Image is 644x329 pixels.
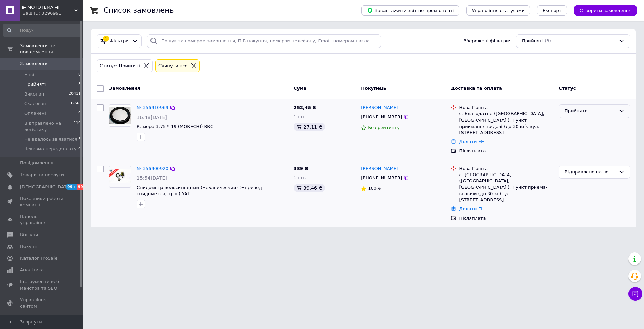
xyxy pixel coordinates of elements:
[361,175,402,180] span: [PHONE_NUMBER]
[20,160,53,166] span: Повідомлення
[20,196,64,208] span: Показники роботи компанії
[294,175,306,180] span: 1 шт.
[361,166,398,172] a: [PERSON_NAME]
[71,101,81,107] span: 6748
[109,104,131,127] a: Фото товару
[22,4,74,10] span: ▶ МОТОТЕМА ◀
[20,297,64,309] span: Управління сайтом
[522,38,543,44] span: Прийняті
[74,120,81,133] span: 110
[24,101,48,107] span: Скасовані
[459,215,553,221] div: Післяплата
[537,5,567,16] button: Експорт
[157,62,189,70] div: Cкинути все
[20,61,49,67] span: Замовлення
[451,86,502,91] span: Доставка та оплата
[66,184,77,190] span: 99+
[24,146,77,152] span: Чекаэмо передоплату
[472,8,525,13] span: Управління статусами
[459,206,484,211] a: Додати ЕН
[109,169,131,183] img: Фото товару
[20,184,71,190] span: [DEMOGRAPHIC_DATA]
[361,86,386,91] span: Покупець
[24,81,46,88] span: Прийняті
[459,111,553,136] div: с. Благодатне ([GEOGRAPHIC_DATA], [GEOGRAPHIC_DATA].), Пункт приймання-видачі (до 30 кг): вул. [S...
[147,34,381,48] input: Пошук за номером замовлення, ПІБ покупця, номером телефону, Email, номером накладної
[567,8,637,13] a: Створити замовлення
[77,184,88,190] span: 99+
[110,38,129,44] span: Фільтри
[464,38,510,44] span: Збережені фільтри:
[565,169,616,176] div: Відправлено на логістику
[3,24,81,37] input: Пошук
[20,255,57,261] span: Каталог ProSale
[459,104,553,111] div: Нова Пошта
[137,124,213,129] a: Камера 3,75 * 19 (MORECHI) BBC
[24,91,46,97] span: Виконані
[20,43,83,55] span: Замовлення та повідомлення
[20,279,64,291] span: Інструменти веб-майстра та SEO
[137,185,262,197] a: Спидометр велосипедный (механический) (+привод спидометра, трос) YAT
[574,5,637,16] button: Створити замовлення
[20,172,64,178] span: Товари та послуги
[78,110,81,117] span: 0
[579,8,632,13] span: Створити замовлення
[20,213,64,226] span: Панель управління
[98,62,142,70] div: Статус: Прийняті
[294,105,316,110] span: 252,45 ₴
[137,105,168,110] a: № 356910969
[104,6,174,14] h1: Список замовлень
[294,184,325,192] div: 39.46 ₴
[545,38,551,43] span: (3)
[109,166,131,188] a: Фото товару
[78,136,81,142] span: 5
[137,114,167,120] span: 16:48[DATE]
[137,166,168,171] a: № 356900920
[459,172,553,203] div: с. [GEOGRAPHIC_DATA] ([GEOGRAPHIC_DATA], [GEOGRAPHIC_DATA].), Пункт приема-выдачи (до 30 кг): ул....
[137,175,167,181] span: 15:54[DATE]
[78,72,81,78] span: 0
[294,166,309,171] span: 339 ₴
[22,10,83,17] div: Ваш ID: 3296991
[24,110,46,117] span: Оплачені
[466,5,530,16] button: Управління статусами
[78,81,81,88] span: 3
[294,123,325,131] div: 27.11 ₴
[109,86,140,91] span: Замовлення
[368,125,400,130] span: Без рейтингу
[109,105,131,126] img: Фото товару
[361,114,402,119] span: [PHONE_NUMBER]
[361,5,459,16] button: Завантажити звіт по пром-оплаті
[20,267,44,273] span: Аналітика
[294,114,306,119] span: 1 шт.
[559,86,576,91] span: Статус
[367,7,454,13] span: Завантажити звіт по пром-оплаті
[78,146,81,152] span: 4
[628,287,642,301] button: Чат з покупцем
[20,232,38,238] span: Відгуки
[103,36,109,42] div: 1
[24,72,34,78] span: Нові
[543,8,562,13] span: Експорт
[20,243,39,250] span: Покупці
[24,120,74,133] span: Відправлено на логістику
[459,139,484,144] a: Додати ЕН
[361,104,398,111] a: [PERSON_NAME]
[24,136,77,142] span: Не вдалось зв'язатися
[294,86,306,91] span: Cума
[69,91,81,97] span: 20411
[459,148,553,154] div: Післяплата
[368,186,381,191] span: 100%
[459,166,553,172] div: Нова Пошта
[565,108,616,115] div: Прийнято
